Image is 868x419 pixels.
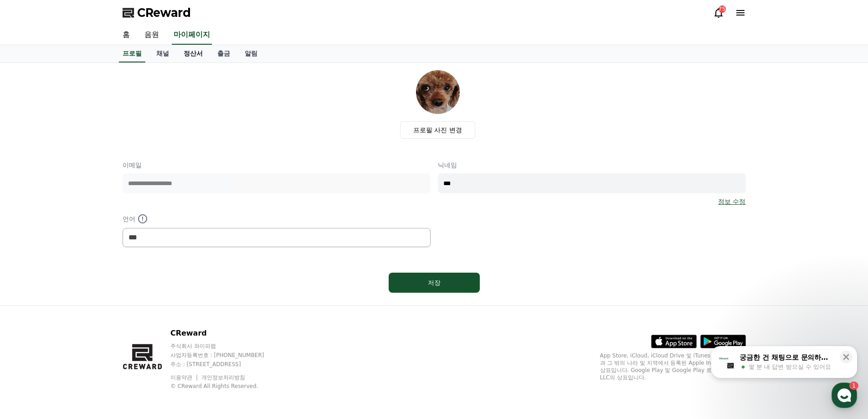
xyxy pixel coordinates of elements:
[170,361,282,368] p: 주소 : [STREET_ADDRESS]
[719,5,726,13] div: 75
[600,352,746,381] p: App Store, iCloud, iCloud Drive 및 iTunes Store는 미국과 그 밖의 나라 및 지역에서 등록된 Apple Inc.의 서비스 상표입니다. Goo...
[3,289,60,312] a: 홈
[237,45,265,62] a: 알림
[115,26,137,45] a: 홈
[718,197,745,206] a: 정보 수정
[176,45,210,62] a: 정산서
[137,5,191,20] span: CReward
[170,374,199,381] a: 이용약관
[29,303,34,310] span: 홈
[149,45,176,62] a: 채널
[170,383,282,390] p: © CReward All Rights Reserved.
[438,160,746,170] p: 닉네임
[416,70,460,114] img: profile_image
[170,342,282,350] p: 주식회사 와이피랩
[407,278,462,287] div: 저장
[83,303,94,310] span: 대화
[201,374,245,381] a: 개인정보처리방침
[713,7,724,18] a: 75
[170,328,282,339] p: CReward
[123,213,431,224] p: 언어
[60,289,118,312] a: 1대화
[119,45,145,62] a: 프로필
[123,5,191,20] a: CReward
[172,26,212,45] a: 마이페이지
[210,45,237,62] a: 출금
[400,121,475,139] label: 프로필 사진 변경
[123,160,431,170] p: 이메일
[389,273,480,293] button: 저장
[118,289,175,312] a: 설정
[137,26,166,45] a: 음원
[92,289,96,296] span: 1
[170,352,282,359] p: 사업자등록번호 : [PHONE_NUMBER]
[141,303,152,310] span: 설정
